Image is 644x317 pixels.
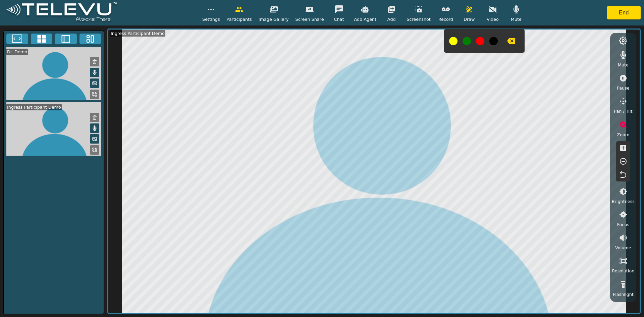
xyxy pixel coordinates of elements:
[613,291,634,298] span: Flashlight
[90,113,99,122] button: Remove Feed
[79,34,101,44] button: Three Window Medium
[438,16,453,22] span: Record
[407,16,431,22] span: Screenshot
[6,49,28,55] div: Dr. Demo
[202,16,220,22] span: Settings
[31,34,53,44] button: 4x4
[55,34,77,44] button: Two Window Medium
[615,245,631,251] span: Volume
[612,198,635,205] span: Brightness
[607,6,641,19] button: End
[90,90,99,99] button: Replace Feed
[487,16,499,22] span: Video
[227,16,252,22] span: Participants
[90,57,99,66] button: Remove Feed
[90,134,99,144] button: Picture in Picture
[90,78,99,88] button: Picture in Picture
[387,16,396,22] span: Add
[618,62,629,68] span: Mute
[464,16,475,22] span: Draw
[612,268,634,274] span: Resolution
[296,16,324,22] span: Screen Share
[354,16,377,22] span: Add Agent
[614,108,632,114] span: Pan / Tilt
[617,131,629,138] span: Zoom
[511,16,522,22] span: Mute
[90,68,99,77] button: Mute
[334,16,344,22] span: Chat
[110,30,165,37] div: Ingress Participant Demo
[259,16,289,22] span: Image Gallery
[617,221,630,228] span: Focus
[6,104,62,110] div: Ingress Participant Demo
[90,123,99,133] button: Mute
[6,34,28,44] button: Fullscreen
[617,85,630,91] span: Pause
[90,145,99,155] button: Replace Feed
